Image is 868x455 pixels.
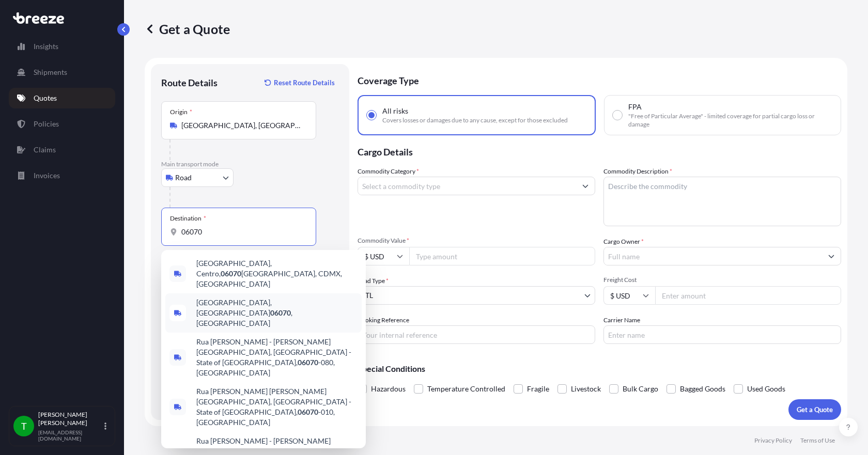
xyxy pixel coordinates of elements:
input: Type amount [409,247,595,265]
label: Commodity Category [358,166,419,177]
label: Booking Reference [358,315,409,325]
div: Show suggestions [161,250,366,448]
div: Origin [170,108,192,116]
button: Select transport [161,168,234,187]
span: Bagged Goods [680,381,725,397]
span: Covers losses or damages due to any cause, except for those excluded [382,116,568,124]
span: Load Type [358,276,389,286]
input: Enter name [603,325,841,344]
input: Destination [181,227,303,237]
p: Special Conditions [358,365,841,373]
input: Origin [181,120,303,131]
p: Quotes [34,93,57,103]
span: Livestock [571,381,601,397]
span: Freight Cost [603,276,841,284]
span: Rua [PERSON_NAME] - [PERSON_NAME][GEOGRAPHIC_DATA], [GEOGRAPHIC_DATA] - State of [GEOGRAPHIC_DATA... [196,337,358,378]
span: [GEOGRAPHIC_DATA], Centro, [GEOGRAPHIC_DATA], CDMX, [GEOGRAPHIC_DATA] [196,258,358,289]
span: T [21,421,27,431]
input: Your internal reference [358,325,595,344]
p: Get a Quote [145,21,230,37]
b: 06070 [270,308,291,317]
input: Select a commodity type [358,177,576,195]
input: Enter amount [655,286,841,305]
button: Show suggestions [576,177,595,195]
label: Carrier Name [603,315,640,325]
span: Hazardous [371,381,406,397]
span: Fragile [527,381,549,397]
button: Show suggestions [822,247,841,265]
p: Invoices [34,170,60,181]
span: Used Goods [747,381,785,397]
div: Destination [170,214,206,223]
p: Route Details [161,76,218,89]
b: 06070 [298,407,318,416]
span: All risks [382,106,408,116]
label: Cargo Owner [603,237,644,247]
p: Claims [34,145,56,155]
b: 06070 [221,269,241,278]
span: Temperature Controlled [427,381,505,397]
p: [PERSON_NAME] [PERSON_NAME] [38,411,102,427]
p: Policies [34,119,59,129]
p: Cargo Details [358,135,841,166]
span: FPA [628,102,642,112]
p: Reset Route Details [274,77,335,88]
p: [EMAIL_ADDRESS][DOMAIN_NAME] [38,429,102,442]
p: Get a Quote [797,404,833,415]
p: Main transport mode [161,160,339,168]
p: Coverage Type [358,64,841,95]
b: 06070 [298,358,318,367]
span: LTL [362,290,373,301]
span: Road [175,172,192,183]
label: Commodity Description [603,166,672,177]
span: Commodity Value [358,237,595,245]
p: Shipments [34,67,67,77]
input: Full name [604,247,822,265]
p: Insights [34,41,58,52]
span: Rua [PERSON_NAME] [PERSON_NAME][GEOGRAPHIC_DATA], [GEOGRAPHIC_DATA] - State of [GEOGRAPHIC_DATA],... [196,386,358,428]
span: Bulk Cargo [623,381,658,397]
p: Privacy Policy [754,436,792,445]
p: Terms of Use [800,436,835,445]
span: [GEOGRAPHIC_DATA], [GEOGRAPHIC_DATA] , [GEOGRAPHIC_DATA] [196,297,358,328]
span: "Free of Particular Average" - limited coverage for partial cargo loss or damage [628,112,832,129]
